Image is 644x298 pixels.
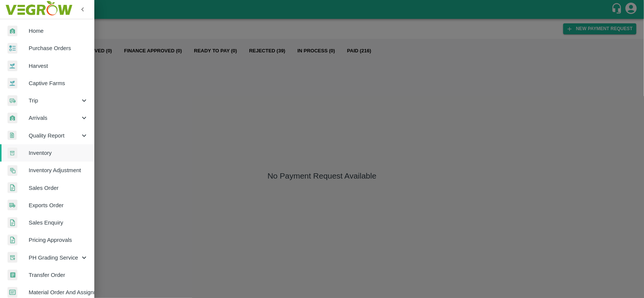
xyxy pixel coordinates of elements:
[29,288,88,296] span: Material Order And Assignment
[8,113,17,124] img: whArrival
[8,252,17,263] img: whTracker
[29,184,88,192] span: Sales Order
[8,182,17,193] img: sales
[29,166,88,174] span: Inventory Adjustment
[29,44,88,52] span: Purchase Orders
[8,26,17,37] img: whArrival
[8,148,17,159] img: whInventory
[29,254,80,262] span: PH Grading Service
[8,287,17,298] img: centralMaterial
[8,165,17,176] img: inventory
[8,43,17,54] img: reciept
[8,235,17,246] img: sales
[8,131,17,140] img: qualityReport
[8,217,17,228] img: sales
[29,201,88,209] span: Exports Order
[29,79,88,87] span: Captive Farms
[8,95,17,106] img: delivery
[29,219,88,227] span: Sales Enquiry
[29,27,88,35] span: Home
[29,114,80,122] span: Arrivals
[29,271,88,279] span: Transfer Order
[8,60,17,72] img: harvest
[8,78,17,89] img: harvest
[29,131,80,140] span: Quality Report
[8,200,17,211] img: shipments
[29,62,88,70] span: Harvest
[8,270,17,281] img: whTransfer
[29,149,88,157] span: Inventory
[29,96,80,105] span: Trip
[29,236,88,244] span: Pricing Approvals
